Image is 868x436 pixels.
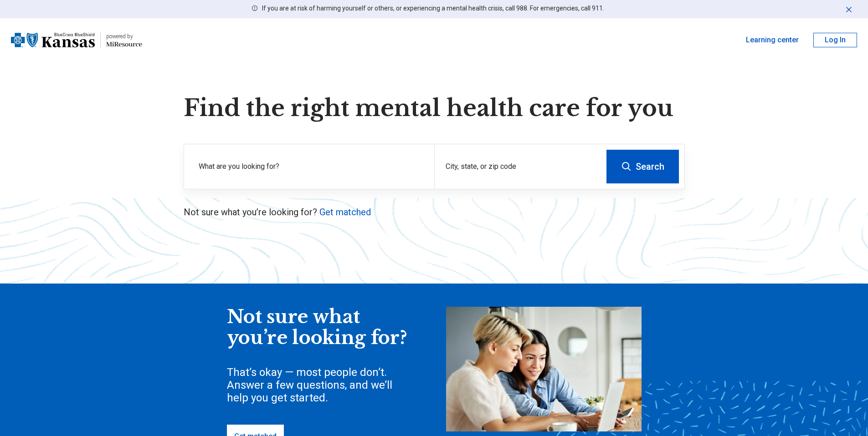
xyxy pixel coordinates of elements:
[199,161,423,172] label: What are you looking for?
[184,95,685,122] h1: Find the right mental health care for you
[746,35,799,46] a: Learning center
[606,150,679,183] button: Search
[11,29,142,51] a: Blue Cross Blue Shield Kansaspowered by
[262,4,604,13] p: If you are at risk of harming yourself or others, or experiencing a mental health crisis, call 98...
[813,33,857,47] button: Log In
[227,307,409,348] div: Not sure what you’re looking for?
[11,29,95,51] img: Blue Cross Blue Shield Kansas
[106,32,142,41] div: powered by
[319,207,371,218] a: Get matched
[844,4,853,15] button: Dismiss
[184,206,685,218] p: Not sure what you’re looking for?
[227,366,409,404] div: That’s okay — most people don’t. Answer a few questions, and we’ll help you get started.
